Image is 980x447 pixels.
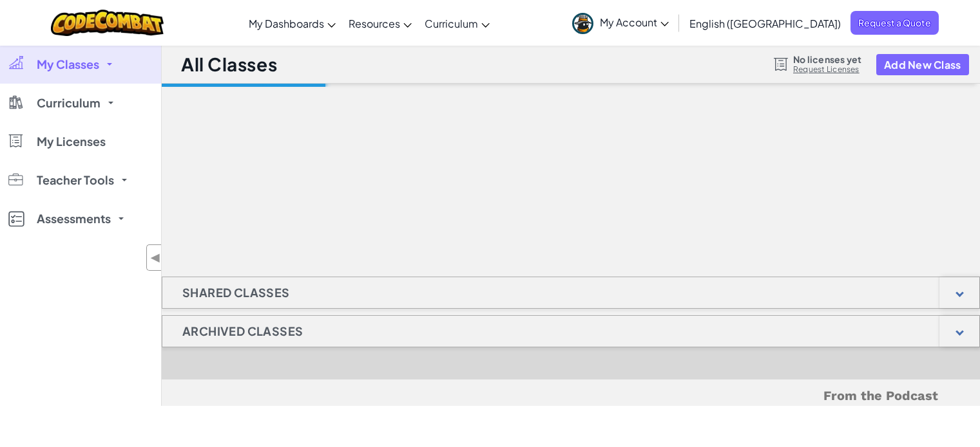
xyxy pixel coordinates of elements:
a: My Account [566,3,675,43]
a: English ([GEOGRAPHIC_DATA]) [683,6,847,41]
a: Resources [342,6,418,41]
h5: From the Podcast [204,386,938,406]
span: Teacher Tools [37,174,114,186]
span: English ([GEOGRAPHIC_DATA]) [689,17,841,30]
a: My Dashboards [242,6,342,41]
span: My Dashboards [249,17,324,30]
span: Assessments [37,213,111,224]
img: avatar [572,13,593,34]
span: My Classes [37,59,99,70]
span: ◀ [150,248,161,267]
a: Request a Quote [850,11,939,35]
span: Curriculum [37,97,101,109]
span: My Licenses [37,136,106,147]
h1: All Classes [181,52,277,77]
button: Add New Class [876,54,969,75]
img: CodeCombat logo [51,10,164,36]
h1: Archived Classes [162,315,323,347]
span: Curriculum [425,17,478,30]
a: Request Licenses [793,64,861,75]
h1: Shared Classes [162,277,310,309]
a: Curriculum [418,6,496,41]
span: Resources [349,17,400,30]
span: No licenses yet [793,54,861,64]
span: My Account [600,15,669,29]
